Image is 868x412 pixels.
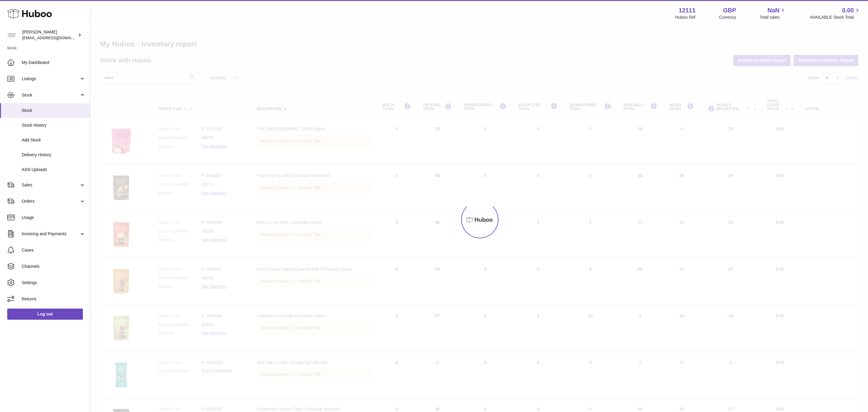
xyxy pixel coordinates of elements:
span: My Dashboard [22,60,86,65]
strong: 12111 [679,6,696,14]
span: [EMAIL_ADDRESS][DOMAIN_NAME] [22,35,89,40]
span: Invoicing and Payments [22,231,79,237]
strong: GBP [723,6,736,14]
span: Total sales [759,14,786,20]
span: Stock History [22,122,86,128]
div: Huboo Ref [675,14,696,20]
div: [PERSON_NAME] [22,29,77,41]
span: Listings [22,76,79,82]
span: Stock [22,108,86,113]
span: Channels [22,264,86,269]
span: Orders [22,198,79,204]
span: Delivery History [22,152,86,158]
a: 0.00 AVAILABLE Stock Total [810,6,861,20]
span: NaN [767,6,779,14]
span: Settings [22,280,86,286]
img: internalAdmin-12111@internal.huboo.com [7,30,16,40]
span: ASN Uploads [22,167,86,173]
div: Currency [719,14,736,20]
span: Returns [22,296,86,302]
span: AVAILABLE Stock Total [810,14,861,20]
span: Usage [22,215,86,220]
span: Sales [22,182,79,188]
span: 0.00 [842,6,854,14]
a: Log out [7,309,83,319]
a: NaN Total sales [759,6,786,20]
span: Cases [22,247,86,253]
span: Add Stock [22,137,86,143]
span: Stock [22,92,79,98]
